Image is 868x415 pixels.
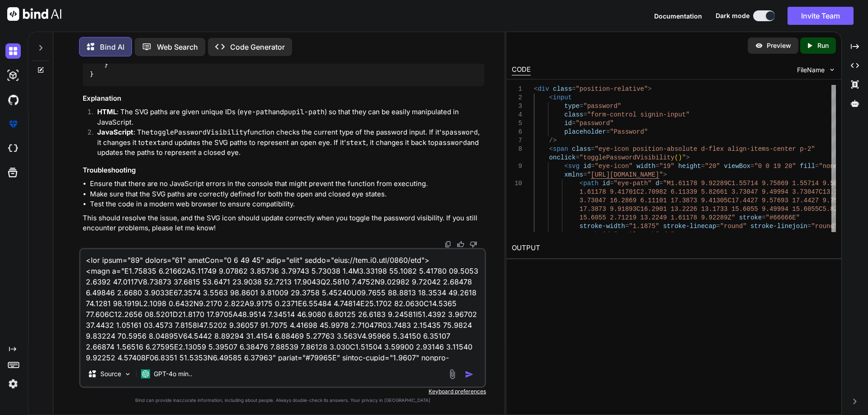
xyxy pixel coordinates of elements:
[5,117,21,132] img: premium
[583,103,621,110] span: "password"
[637,163,656,170] span: width
[447,369,458,379] img: attachment
[678,163,701,170] span: height
[765,214,800,221] span: "#66666E"
[579,188,769,196] span: 1.61178 9.41701C2.70982 6.11339 5.82661 3.73047 9.
[762,214,765,221] span: =
[444,241,452,248] img: copy
[720,223,746,230] span: "round"
[230,42,285,52] p: Code Generator
[659,180,663,187] span: =
[97,107,117,116] strong: HTML
[663,171,666,178] span: >
[602,180,610,187] span: id
[564,120,572,127] span: id
[512,93,522,102] div: 2
[654,11,702,21] button: Documentation
[591,171,659,178] span: [URL][DOMAIN_NAME]
[549,137,557,144] span: />
[769,188,849,196] span: 49994 3.73047C13.1717
[564,171,583,178] span: xmlns
[83,213,484,233] p: This should resolve the issue, and the SVG icon should update correctly when you toggle the passw...
[579,214,735,221] span: 15.6055 2.71219 13.2249 1.61178 9.92289Z"
[90,179,484,189] li: Ensure that there are no JavaScript errors in the console that might prevent the function from ex...
[572,145,591,153] span: class
[579,205,769,213] span: 17.3873 9.91893C16.2901 13.2226 13.1733 15.6055 9.
[800,163,815,170] span: fill
[512,119,522,128] div: 5
[572,85,576,93] span: =
[594,163,632,170] span: "eye-icon"
[150,128,247,137] code: togglePasswordVisibility
[512,179,522,188] div: 10
[7,7,61,21] img: Bind AI
[576,85,648,93] span: "position-relative"
[512,85,522,93] div: 1
[797,65,825,75] span: FileName
[350,138,366,147] code: text
[506,238,841,259] h2: OUTPUT
[79,397,486,404] p: Bind can provide inaccurate information, including about people. Always double-check its answers....
[470,241,477,248] img: dislike
[5,68,21,83] img: darkAi-studio
[434,138,467,147] code: password
[284,107,325,117] code: pupil-path
[701,163,704,170] span: =
[579,103,583,110] span: =
[579,180,583,187] span: <
[157,42,198,52] p: Web Search
[587,171,590,178] span: "
[512,128,522,136] div: 6
[755,42,763,50] img: preview
[579,223,625,230] span: stroke-width
[512,231,522,239] div: 11
[79,388,486,395] p: Keyboard preferences
[564,103,580,110] span: type
[656,163,659,170] span: =
[579,231,583,238] span: <
[512,145,522,154] div: 8
[572,120,576,127] span: =
[739,214,761,221] span: stroke
[100,42,124,52] p: Bind AI
[663,223,716,230] span: stroke-linecap
[583,111,587,118] span: =
[682,154,685,161] span: "
[678,154,682,161] span: )
[629,223,659,230] span: "1.1875"
[549,154,576,161] span: onclick
[445,128,478,137] code: password
[579,154,674,161] span: "togglePasswordVisibility
[610,128,648,135] span: "Password"
[100,369,121,378] p: Source
[750,223,807,230] span: stroke-linejoin
[240,107,272,117] code: eye-path
[534,85,538,93] span: <
[648,85,651,93] span: >
[124,370,132,378] img: Pick Models
[591,145,594,153] span: =
[807,223,811,230] span: =
[512,102,522,111] div: 3
[675,154,678,161] span: (
[583,231,599,238] span: path
[576,120,613,127] span: "password"
[583,171,587,178] span: =
[591,163,594,170] span: =
[538,85,549,93] span: div
[97,128,133,136] strong: JavaScript
[667,231,670,238] span: =
[5,92,21,107] img: githubDark
[512,111,522,119] div: 4
[80,249,485,361] textarea: <lor ipsum="89" dolors="61" ametCon="0 6 49 45" adip="elit" seddo="eius://tem.i0.utl/0860/etd"> <...
[663,231,666,238] span: d
[606,128,609,135] span: =
[457,241,464,248] img: like
[549,94,552,101] span: <
[610,231,613,238] span: =
[5,376,21,392] img: settings
[564,111,583,118] span: class
[583,180,599,187] span: path
[579,197,769,204] span: 3.73047 16.2869 6.11101 17.3873 9.41305C17.4427 9.
[141,369,150,378] img: GPT-4o mini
